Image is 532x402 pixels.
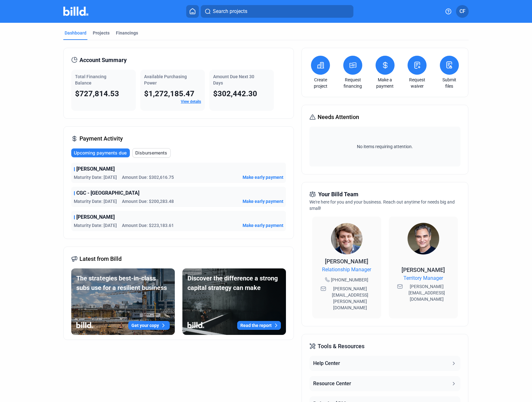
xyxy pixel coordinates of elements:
button: Help Center [309,356,460,371]
span: Upcoming payments due [74,150,127,156]
span: Total Financing Balance [75,74,106,85]
span: Latest from Billd [79,254,122,263]
span: Amount Due: $200,283.48 [122,198,174,204]
span: Amount Due: $223,183.61 [122,222,174,229]
span: Needs Attention [318,113,359,122]
button: CF [456,5,469,18]
span: Maturity Date: [DATE] [74,174,117,180]
a: Create project [309,77,332,89]
button: Get your copy [128,321,170,330]
button: Resource Center [309,376,460,391]
span: Tools & Resources [318,342,364,351]
span: Territory Manager [403,274,443,282]
a: Make a payment [374,77,396,89]
a: Request financing [342,77,364,89]
button: Search projects [201,5,353,18]
button: Read the report [237,321,281,330]
button: Make early payment [243,222,283,229]
img: Territory Manager [408,223,439,254]
span: [PERSON_NAME] [325,258,368,265]
span: $1,272,185.47 [144,89,194,98]
a: Request waiver [406,77,428,89]
img: Billd Company Logo [63,7,88,16]
img: Relationship Manager [331,223,363,254]
span: Maturity Date: [DATE] [74,222,117,229]
span: We're here for you and your business. Reach out anytime for needs big and small! [309,199,455,211]
a: Submit files [438,77,460,89]
span: Payment Activity [79,134,123,143]
span: Amount Due Next 30 Days [213,74,254,85]
span: [PERSON_NAME][EMAIL_ADDRESS][DOMAIN_NAME] [404,283,450,302]
button: Make early payment [243,174,283,180]
button: Make early payment [243,198,283,204]
span: Amount Due: $302,616.75 [122,174,174,180]
span: Account Summary [79,56,127,65]
div: Help Center [313,360,340,367]
span: No items requiring attention. [312,143,458,150]
span: [PERSON_NAME] [402,267,445,273]
span: Available Purchasing Power [144,74,187,85]
button: Disbursements [132,148,171,158]
span: Search projects [213,8,247,15]
span: Relationship Manager [322,266,371,273]
div: Resource Center [313,380,351,387]
div: Financings [116,30,138,36]
span: CF [459,8,465,15]
span: $727,814.53 [75,89,119,98]
span: Maturity Date: [DATE] [74,198,117,204]
div: The strategies best-in-class subs use for a resilient business [76,273,170,292]
span: [PERSON_NAME] [76,213,115,221]
div: Projects [93,30,110,36]
span: $302,442.30 [213,89,257,98]
a: View details [181,99,201,104]
span: CGC - [GEOGRAPHIC_DATA] [76,189,139,197]
div: Dashboard [65,30,86,36]
button: Upcoming payments due [71,148,130,157]
span: Your Billd Team [318,190,358,199]
span: Disbursements [135,150,167,156]
div: Discover the difference a strong capital strategy can make [187,273,281,292]
span: [PERSON_NAME][EMAIL_ADDRESS][PERSON_NAME][DOMAIN_NAME] [327,286,373,311]
span: [PHONE_NUMBER] [331,277,368,283]
span: [PERSON_NAME] [76,165,115,173]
